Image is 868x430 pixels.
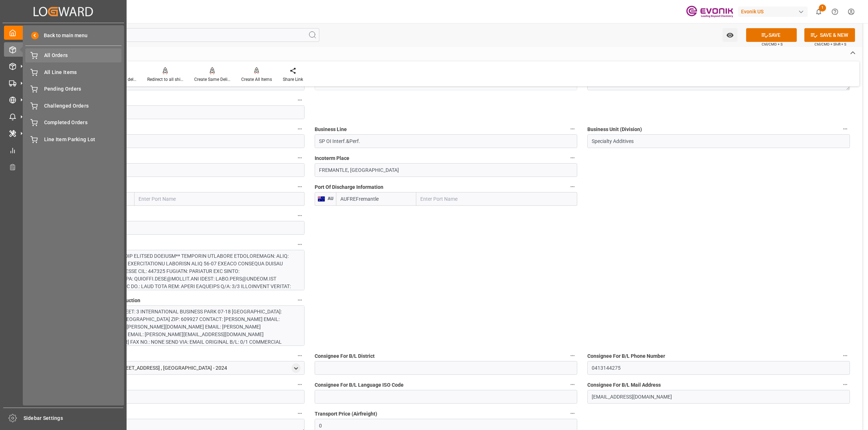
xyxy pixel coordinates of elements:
button: Business Line Division Code [295,124,305,134]
span: Challenged Orders [44,102,122,110]
button: Business Line [568,124,577,134]
button: Customer Purchase Order Number [295,95,305,105]
div: Create Same Delivery Date [194,76,230,83]
a: Pending Orders [25,82,122,96]
span: Completed Orders [44,119,122,126]
button: Business Unit (Division) [841,124,850,134]
span: All Line Items [44,69,122,76]
a: Transport Planner [4,160,123,174]
span: Port Of Discharge Information [315,183,383,191]
button: Consignee For B/L District [568,351,577,360]
span: Consignee For B/L Phone Number [587,352,665,360]
div: Evonik US [738,6,808,17]
button: Spot Quote Reference (Airfreight) [295,409,305,418]
span: Pending Orders [44,85,122,93]
div: ZETA CHEMICAL CO. PTY LTD , [STREET_ADDRESS] , [GEOGRAPHIC_DATA] - 2024 [46,364,227,372]
button: Text Information [295,240,305,249]
img: country [318,196,325,202]
span: Back to main menu [39,32,88,39]
input: Search Fields [33,28,319,42]
button: Evonik US [738,5,810,18]
button: Consignee For B/L Mail Address [841,380,850,389]
button: Incoterm [295,153,305,162]
span: Ctrl/CMD + S [762,42,783,47]
span: Incoterm Place [315,155,349,162]
span: All Orders [44,52,122,59]
span: Consignee For B/L Mail Address [587,381,661,389]
button: Consignee For B/L Language Code [295,380,305,389]
button: Transport Price (Airfreight) [568,409,577,418]
div: NAME: EVONIK (SEA) PTE. LTD STREET: 3 INTERNATIONAL BUSINESS PARK 07-18 [GEOGRAPHIC_DATA]: [GEOGR... [46,308,293,361]
img: Evonik-brand-mark-Deep-Purple-RGB.jpeg_1700498283.jpeg [686,5,733,18]
input: Enter Port Name [135,192,305,206]
button: Port Of Loading Information [295,182,305,191]
div: Create All Items [241,76,272,83]
button: Help Center [827,4,843,20]
span: Consignee For B/L Language ISO Code [315,381,404,389]
a: My Cockpit [4,26,123,40]
button: SAVE & NEW [804,28,855,42]
span: Transport Price (Airfreight) [315,410,377,418]
a: All Line Items [25,65,122,79]
button: open menu [723,28,737,42]
button: Consignee For B/L Language ISO Code [568,380,577,389]
span: Ctrl/CMD + Shift + S [814,42,846,47]
span: Line Item Parking Lot [44,136,122,143]
input: Enter Port Name [416,192,577,206]
a: My Reports [4,143,123,157]
span: 1 [819,4,826,12]
a: Completed Orders [25,116,122,130]
button: U.S. State Of Origin [295,211,305,220]
button: show 1 new notifications [810,4,827,20]
button: Consignee For B/L Phone Number [841,351,850,360]
button: Physical Document Distribution Instruction [295,295,305,305]
span: Sidebar Settings [24,414,124,422]
span: Business Unit (Division) [587,126,642,133]
button: Port Of Discharge Information [568,182,577,191]
div: open menu [292,363,301,373]
button: Incoterm Place [568,153,577,162]
button: Consignee For B/L Address [295,351,305,360]
input: Enter Locode [336,192,416,206]
span: AU [325,196,333,201]
div: Redirect to all shipments [147,76,183,83]
span: Consignee For B/L District [315,352,375,360]
span: Business Line [315,126,347,133]
a: All Orders [25,48,122,62]
a: Challenged Orders [25,99,122,113]
a: Line Item Parking Lot [25,132,122,146]
button: SAVE [746,28,797,42]
div: Share Link [283,76,303,83]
